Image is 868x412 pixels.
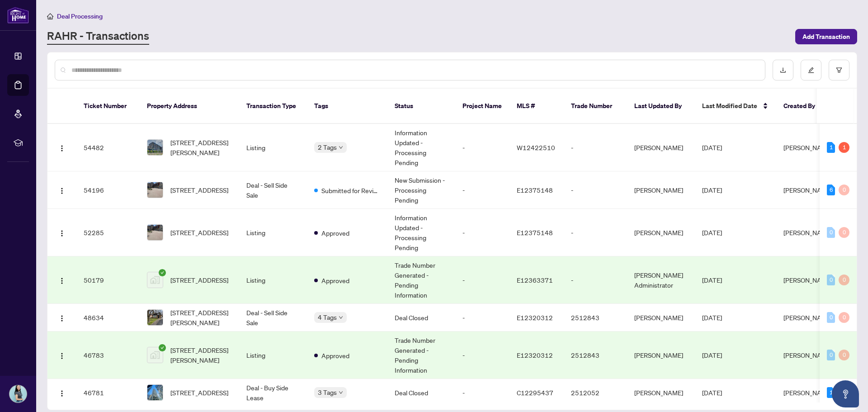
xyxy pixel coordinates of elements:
td: - [455,171,509,209]
td: Listing [239,209,307,256]
button: Add Transaction [795,29,857,44]
td: - [455,124,509,171]
div: 0 [839,312,849,323]
span: down [339,145,343,150]
td: - [455,379,509,407]
span: home [47,13,53,19]
span: [DATE] [702,276,722,284]
img: Logo [58,352,66,360]
span: [DATE] [702,388,722,397]
a: RAHR - Transactions [47,28,149,45]
span: [STREET_ADDRESS] [170,275,228,285]
span: E12320312 [517,313,553,322]
td: Deal - Sell Side Sale [239,171,307,209]
td: - [455,256,509,304]
td: - [564,124,627,171]
td: - [455,209,509,256]
span: C12295437 [517,388,553,397]
button: Logo [55,273,69,287]
span: Approved [321,275,349,285]
span: 4 Tags [318,312,337,322]
img: logo [7,7,29,24]
div: 0 [827,275,835,285]
td: 50179 [76,256,140,304]
img: Logo [58,230,66,237]
td: Listing [239,256,307,304]
img: Logo [58,390,66,397]
span: [PERSON_NAME] [783,351,832,359]
div: 6 [827,185,835,195]
img: Logo [58,187,66,194]
span: Submitted for Review [321,185,380,195]
td: Deal Closed [387,304,455,331]
span: [PERSON_NAME] [783,186,832,194]
img: thumbnail-img [147,140,163,155]
span: [PERSON_NAME] [783,313,832,322]
td: 48634 [76,304,140,331]
span: Add Transaction [802,29,850,44]
span: E12320312 [517,351,553,359]
td: [PERSON_NAME] [627,379,695,407]
th: Created By [776,89,830,124]
th: MLS # [509,89,564,124]
div: 0 [839,350,849,360]
button: Logo [55,385,69,400]
div: 0 [827,227,835,238]
td: 52285 [76,209,140,256]
img: Logo [58,315,66,322]
span: [STREET_ADDRESS][PERSON_NAME] [170,308,232,327]
span: [DATE] [702,186,722,194]
div: 0 [839,227,849,238]
td: Trade Number Generated - Pending Information [387,256,455,304]
td: - [564,171,627,209]
span: down [339,390,343,395]
span: 2 Tags [318,142,337,152]
div: 0 [839,275,849,285]
span: check-circle [159,344,166,351]
td: Deal Closed [387,379,455,407]
span: check-circle [159,269,166,276]
td: 54482 [76,124,140,171]
td: 2512843 [564,331,627,379]
td: 2512843 [564,304,627,331]
th: Last Updated By [627,89,695,124]
span: filter [836,67,842,73]
td: - [455,304,509,331]
span: [DATE] [702,143,722,152]
span: E12363371 [517,276,553,284]
img: thumbnail-img [147,272,163,288]
th: Status [387,89,455,124]
span: [STREET_ADDRESS] [170,388,228,398]
img: thumbnail-img [147,310,163,325]
img: thumbnail-img [147,225,163,240]
img: thumbnail-img [147,182,163,198]
button: Logo [55,225,69,240]
td: - [564,256,627,304]
td: Deal - Buy Side Lease [239,379,307,407]
button: Open asap [832,380,859,407]
span: Approved [321,350,349,360]
span: down [339,315,343,320]
th: Last Modified Date [695,89,776,124]
td: Listing [239,124,307,171]
span: Approved [321,228,349,238]
img: Logo [58,145,66,152]
th: Property Address [140,89,239,124]
span: [STREET_ADDRESS] [170,227,228,237]
span: Last Modified Date [702,101,757,111]
span: edit [808,67,814,73]
td: [PERSON_NAME] Administrator [627,256,695,304]
img: thumbnail-img [147,385,163,400]
td: Trade Number Generated - Pending Information [387,331,455,379]
td: 2512052 [564,379,627,407]
span: [PERSON_NAME] [783,228,832,237]
button: Logo [55,310,69,325]
td: Information Updated - Processing Pending [387,124,455,171]
span: [PERSON_NAME] [783,276,832,284]
td: [PERSON_NAME] [627,304,695,331]
div: 1 [839,142,849,153]
th: Ticket Number [76,89,140,124]
td: [PERSON_NAME] [627,331,695,379]
div: 0 [827,350,835,360]
button: Logo [55,348,69,362]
